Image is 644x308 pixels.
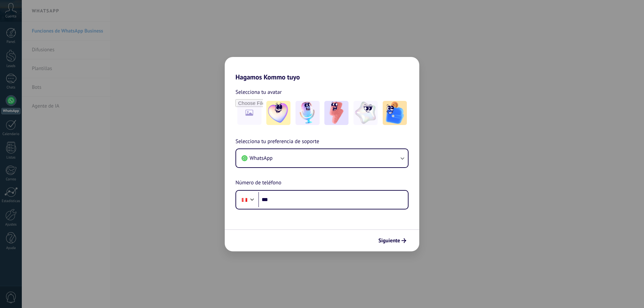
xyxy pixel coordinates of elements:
[383,101,407,125] img: -5.jpeg
[324,101,348,125] img: -3.jpeg
[296,101,320,125] img: -2.jpeg
[378,238,400,243] span: Siguiente
[250,155,273,162] span: WhatsApp
[236,149,408,167] button: WhatsApp
[235,137,319,146] span: Selecciona tu preferencia de soporte
[238,193,251,207] div: Peru: + 51
[235,179,281,187] span: Número de teléfono
[235,88,282,97] span: Selecciona tu avatar
[354,101,378,125] img: -4.jpeg
[266,101,290,125] img: -1.jpeg
[375,235,409,246] button: Siguiente
[225,57,419,81] h2: Hagamos Kommo tuyo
